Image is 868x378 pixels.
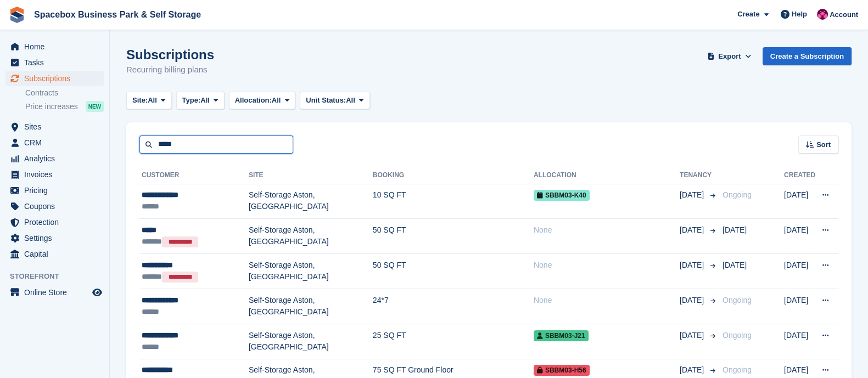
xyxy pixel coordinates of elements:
td: Self-Storage Aston, [GEOGRAPHIC_DATA] [249,184,373,219]
td: Self-Storage Aston, [GEOGRAPHIC_DATA] [249,254,373,289]
button: Allocation: All [229,92,296,110]
span: Ongoing [723,296,752,304]
td: [DATE] [784,219,815,254]
span: [DATE] [680,330,706,341]
td: 25 SQ FT [373,324,534,359]
a: menu [5,230,104,246]
span: Ongoing [723,365,752,374]
td: [DATE] [784,324,815,359]
span: Protection [24,215,90,230]
div: None [534,295,680,306]
span: Invoices [24,167,90,182]
div: None [534,259,680,271]
span: All [148,95,157,106]
a: Preview store [91,286,104,299]
span: Pricing [24,183,90,198]
th: Booking [373,167,534,184]
span: Home [24,39,90,54]
span: Ongoing [723,331,752,340]
span: Settings [24,230,90,246]
td: 10 SQ FT [373,184,534,219]
td: 50 SQ FT [373,254,534,289]
button: Unit Status: All [300,92,369,110]
a: menu [5,199,104,214]
span: [DATE] [680,295,706,306]
span: [DATE] [680,364,706,376]
span: SBBM03-J21 [534,330,589,341]
p: Recurring billing plans [126,64,214,76]
span: Sites [24,119,90,134]
button: Export [705,47,754,65]
span: [DATE] [680,189,706,201]
button: Type: All [176,92,225,110]
td: [DATE] [784,254,815,289]
a: Price increases NEW [25,100,104,112]
span: All [200,95,210,106]
a: menu [5,55,104,70]
th: Site [249,167,373,184]
span: [DATE] [680,224,706,236]
span: Subscriptions [24,71,90,86]
a: Spacebox Business Park & Self Storage [30,5,205,24]
span: Sort [816,139,831,150]
span: Price increases [25,101,78,112]
a: Contracts [25,88,104,98]
span: SBBM03-K40 [534,190,590,201]
a: menu [5,71,104,86]
span: Storefront [10,271,109,282]
span: CRM [24,135,90,150]
span: Ongoing [723,190,752,199]
span: SBBM03-H56 [534,365,590,376]
a: menu [5,135,104,150]
a: menu [5,246,104,262]
div: None [534,224,680,236]
th: Customer [139,167,249,184]
span: [DATE] [680,259,706,271]
div: NEW [86,101,104,112]
button: Site: All [126,92,172,110]
span: Analytics [24,151,90,166]
span: All [346,95,355,106]
a: menu [5,119,104,134]
td: 50 SQ FT [373,219,534,254]
span: Export [718,51,741,62]
span: Online Store [24,285,90,300]
span: Create [737,9,759,20]
a: menu [5,167,104,182]
span: Unit Status: [306,95,346,106]
td: Self-Storage Aston, [GEOGRAPHIC_DATA] [249,324,373,359]
span: Type: [182,95,201,106]
a: menu [5,39,104,54]
th: Allocation [534,167,680,184]
span: Allocation: [235,95,272,106]
span: Site: [132,95,148,106]
span: Help [792,9,807,20]
th: Created [784,167,815,184]
th: Tenancy [680,167,718,184]
h1: Subscriptions [126,47,214,62]
span: [DATE] [723,261,747,269]
a: menu [5,151,104,166]
a: Create a Subscription [763,47,852,65]
a: menu [5,285,104,300]
td: [DATE] [784,184,815,219]
span: Account [830,9,858,20]
img: stora-icon-8386f47178a22dfd0bd8f6a31ec36ba5ce8667c1dd55bd0f319d3a0aa187defe.svg [9,7,25,23]
td: [DATE] [784,289,815,324]
span: [DATE] [723,225,747,234]
td: Self-Storage Aston, [GEOGRAPHIC_DATA] [249,289,373,324]
a: menu [5,183,104,198]
img: Avishka Chauhan [817,9,828,20]
span: Tasks [24,55,90,70]
a: menu [5,215,104,230]
span: Capital [24,246,90,262]
td: Self-Storage Aston, [GEOGRAPHIC_DATA] [249,219,373,254]
span: Coupons [24,199,90,214]
span: All [272,95,281,106]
